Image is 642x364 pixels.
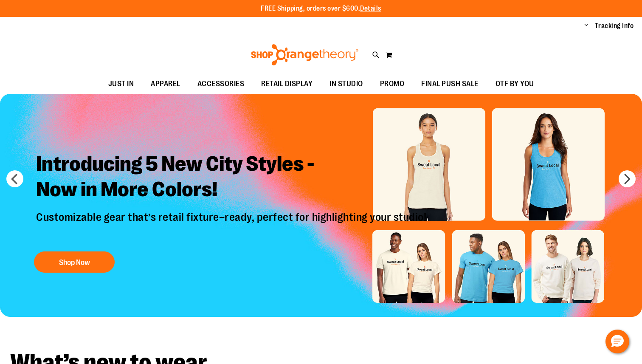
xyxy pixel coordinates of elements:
[421,74,479,93] span: FINAL PUSH SALE
[380,74,405,93] span: PROMO
[30,145,435,277] a: Introducing 5 New City Styles -Now in More Colors! Customizable gear that’s retail fixture–ready,...
[595,21,634,31] a: Tracking Info
[360,5,381,12] a: Details
[30,145,435,211] h2: Introducing 5 New City Styles - Now in More Colors!
[496,74,534,93] span: OTF BY YOU
[321,74,372,94] a: IN STUDIO
[487,74,543,94] a: OTF BY YOU
[619,170,636,187] button: next
[100,74,143,94] a: JUST IN
[250,44,360,65] img: Shop Orangetheory
[189,74,253,94] a: ACCESSORIES
[108,74,134,93] span: JUST IN
[142,74,189,94] a: APPAREL
[6,170,23,187] button: prev
[261,4,381,14] p: FREE Shipping, orders over $600.
[151,74,180,93] span: APPAREL
[30,211,435,243] p: Customizable gear that’s retail fixture–ready, perfect for highlighting your studio!
[372,74,413,94] a: PROMO
[584,22,588,30] button: Account menu
[197,74,245,93] span: ACCESSORIES
[253,74,321,94] a: RETAIL DISPLAY
[413,74,487,94] a: FINAL PUSH SALE
[261,74,313,93] span: RETAIL DISPLAY
[34,251,115,273] button: Shop Now
[605,330,629,353] button: Hello, have a question? Let’s chat.
[329,74,363,93] span: IN STUDIO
